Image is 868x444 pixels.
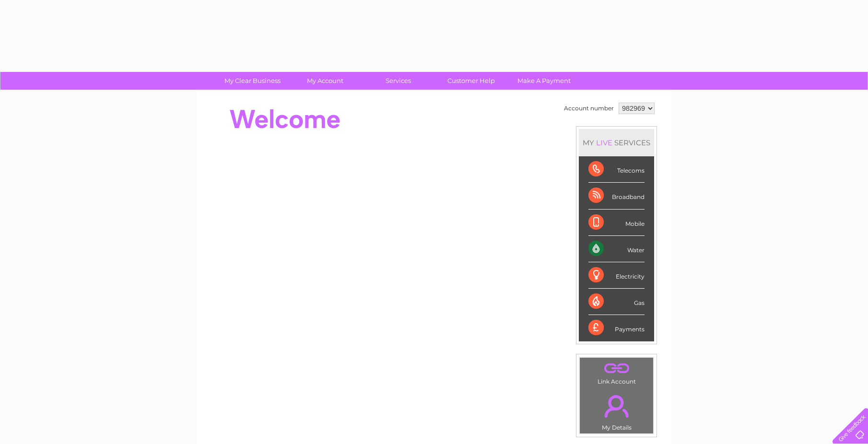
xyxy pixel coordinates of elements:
[504,72,584,90] a: Make A Payment
[579,129,654,156] div: MY SERVICES
[594,138,614,147] div: LIVE
[582,360,651,377] a: .
[588,183,645,209] div: Broadband
[588,236,645,262] div: Water
[582,389,651,423] a: .
[588,289,645,315] div: Gas
[588,210,645,236] div: Mobile
[562,100,616,117] td: Account number
[588,156,645,183] div: Telecoms
[588,262,645,289] div: Electricity
[579,357,654,387] td: Link Account
[359,72,438,90] a: Services
[588,315,645,341] div: Payments
[213,72,292,90] a: My Clear Business
[286,72,365,90] a: My Account
[432,72,511,90] a: Customer Help
[579,387,654,434] td: My Details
